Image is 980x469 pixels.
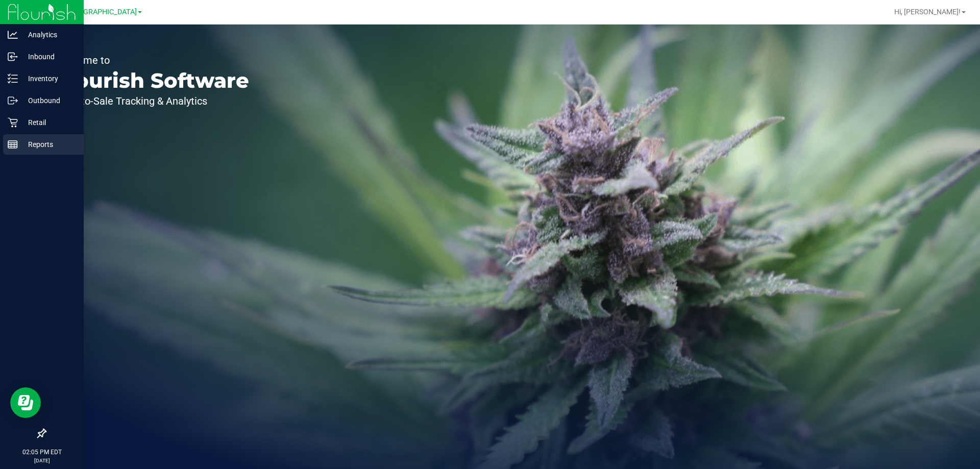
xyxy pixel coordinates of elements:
[8,52,18,62] inline-svg: Inbound
[18,116,79,129] p: Retail
[55,96,249,106] p: Seed-to-Sale Tracking & Analytics
[8,73,18,84] inline-svg: Inventory
[18,51,79,63] p: Inbound
[8,95,18,106] inline-svg: Outbound
[18,138,79,151] p: Reports
[18,94,79,107] p: Outbound
[10,387,41,418] iframe: Resource center
[8,139,18,150] inline-svg: Reports
[5,448,79,457] p: 02:05 PM EDT
[8,30,18,40] inline-svg: Analytics
[5,457,79,464] p: [DATE]
[8,117,18,128] inline-svg: Retail
[18,29,79,41] p: Analytics
[18,72,79,85] p: Inventory
[55,70,249,91] p: Flourish Software
[894,8,961,16] span: Hi, [PERSON_NAME]!
[55,55,249,65] p: Welcome to
[67,8,137,16] span: [GEOGRAPHIC_DATA]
